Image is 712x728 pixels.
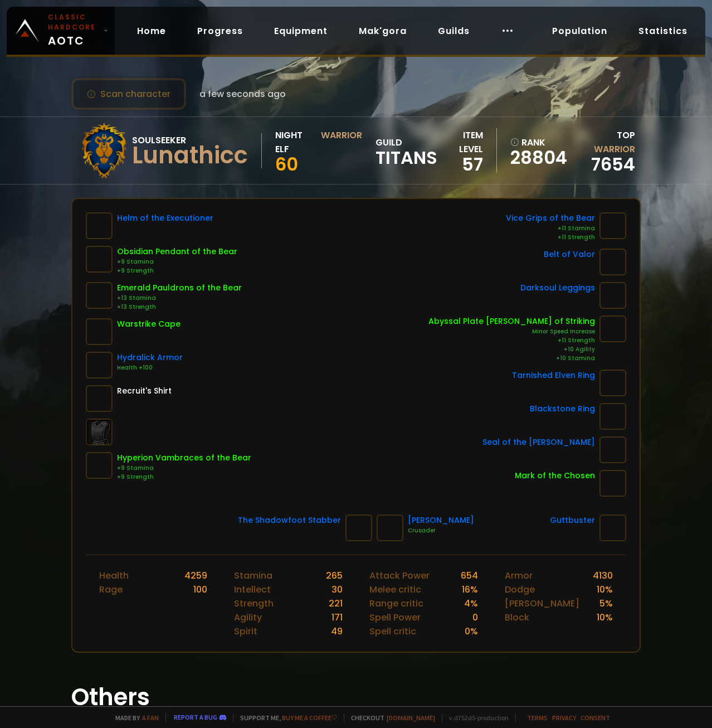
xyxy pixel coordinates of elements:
[86,246,113,273] img: item-12035
[282,714,337,722] a: Buy me a coffee
[428,336,595,345] div: +11 Strength
[465,624,478,638] div: 0 %
[429,20,479,42] a: Guilds
[99,583,123,596] div: Rage
[369,624,416,638] div: Spell critic
[234,624,257,638] div: Spirit
[369,610,421,624] div: Spell Power
[550,515,595,526] div: Guttbuster
[505,583,535,596] div: Dodge
[71,680,641,715] h1: Others
[117,473,251,482] div: +9 Strength
[193,583,207,596] div: 100
[599,403,626,430] img: item-17713
[7,7,115,55] a: Classic HardcoreAOTC
[234,596,274,610] div: Strength
[184,569,207,583] div: 4259
[387,714,435,722] a: [DOMAIN_NAME]
[597,583,613,596] div: 10 %
[599,436,626,463] img: item-13209
[442,714,509,722] span: v. d752d5 - production
[464,596,478,610] div: 4 %
[117,363,183,372] div: Health +100
[461,569,478,583] div: 654
[505,569,533,583] div: Armor
[234,569,272,583] div: Stamina
[233,714,337,722] span: Support me,
[512,370,595,381] div: Tarnished Elven Ring
[238,515,341,526] div: The Shadowfoot Stabber
[128,20,175,42] a: Home
[515,470,595,482] div: Mark of the Chosen
[86,452,113,479] img: item-10391
[199,87,286,101] span: a few seconds ago
[369,583,421,596] div: Melee critic
[132,133,248,147] div: Soulseeker
[505,610,529,624] div: Block
[574,128,635,156] div: Top
[599,370,626,396] img: item-18500
[505,596,579,610] div: [PERSON_NAME]
[599,282,626,309] img: item-19694
[599,515,626,541] img: item-13139
[630,20,696,42] a: Statistics
[437,156,484,173] div: 57
[408,515,474,526] div: [PERSON_NAME]
[174,713,217,721] a: Report a bug
[48,12,99,32] small: Classic Hardcore
[482,436,595,448] div: Seal of the [PERSON_NAME]
[472,610,478,624] div: 0
[117,258,237,266] div: +9 Stamina
[599,596,613,610] div: 5 %
[71,78,186,110] button: Scan character
[117,385,172,397] div: Recruit's Shirt
[594,143,635,156] span: Warrior
[331,583,343,596] div: 30
[581,714,610,722] a: Consent
[132,147,248,164] div: Lunathicc
[86,352,113,378] img: item-13067
[599,212,626,239] img: item-9640
[510,135,567,149] div: rank
[506,212,595,224] div: Vice Grips of the Bear
[506,233,595,242] div: +11 Strength
[462,583,478,596] div: 16 %
[234,583,271,596] div: Intellect
[408,526,474,535] div: Crusader
[99,569,129,583] div: Health
[188,20,252,42] a: Progress
[591,152,635,177] a: 7654
[599,316,626,342] img: item-20662
[552,714,576,722] a: Privacy
[329,596,343,610] div: 221
[117,303,242,312] div: +13 Strength
[377,515,403,541] img: item-5267
[530,403,595,415] div: Blackstone Ring
[510,149,567,166] a: 28804
[593,569,613,583] div: 4130
[117,352,183,363] div: Hydralick Armor
[527,714,548,722] a: Terms
[326,569,343,583] div: 265
[117,212,213,224] div: Helm of the Executioner
[437,128,484,156] div: item level
[275,152,298,177] span: 60
[86,212,113,239] img: item-22411
[86,385,113,412] img: item-6120
[265,20,337,42] a: Equipment
[350,20,416,42] a: Mak'gora
[331,624,343,638] div: 49
[117,464,251,473] div: +9 Stamina
[86,282,113,309] img: item-10281
[428,316,595,327] div: Abyssal Plate [PERSON_NAME] of Striking
[345,515,372,541] img: item-24222
[117,294,242,303] div: +13 Stamina
[321,128,362,156] div: Warrior
[117,318,181,330] div: Warstrike Cape
[597,610,613,624] div: 10 %
[375,135,437,166] div: guild
[117,246,237,258] div: Obsidian Pendant of the Bear
[275,128,318,156] div: Night Elf
[599,470,626,497] img: item-17774
[428,327,595,336] div: Minor Speed Increase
